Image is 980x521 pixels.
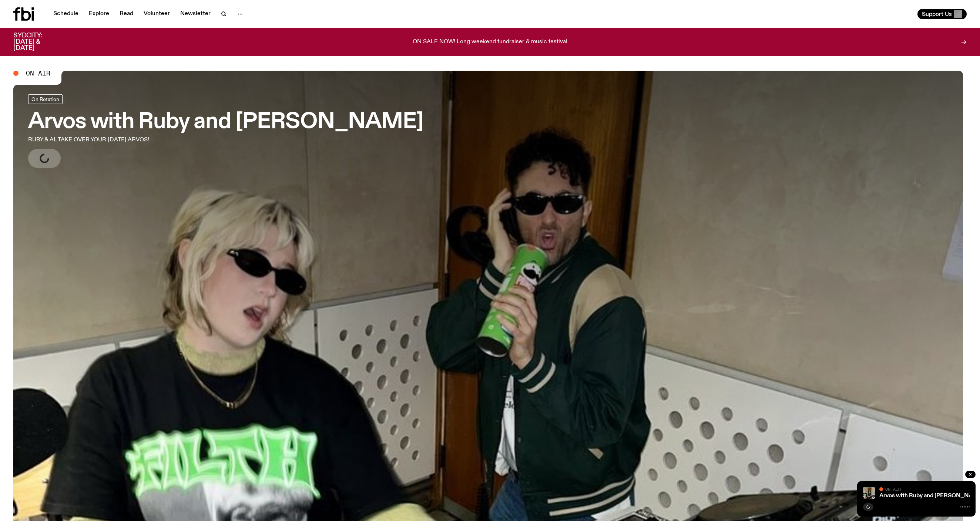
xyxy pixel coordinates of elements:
a: Newsletter [176,9,215,19]
a: Arvos with Ruby and [PERSON_NAME]RUBY & AL TAKE OVER YOUR [DATE] ARVOS! [28,94,423,168]
span: On Rotation [31,96,59,102]
span: Support Us [922,11,952,17]
h3: Arvos with Ruby and [PERSON_NAME] [28,112,423,132]
h3: SYDCITY: [DATE] & [DATE] [13,33,61,51]
a: Schedule [49,9,83,19]
p: ON SALE NOW! Long weekend fundraiser & music festival [413,39,567,46]
p: RUBY & AL TAKE OVER YOUR [DATE] ARVOS! [28,135,218,144]
span: On Air [26,70,50,77]
button: Support Us [917,9,967,19]
img: Ruby wears a Collarbones t shirt and pretends to play the DJ decks, Al sings into a pringles can.... [863,487,875,499]
a: Read [115,9,138,19]
a: Volunteer [139,9,174,19]
span: On Air [885,487,901,491]
a: Explore [84,9,114,19]
a: On Rotation [28,94,63,104]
